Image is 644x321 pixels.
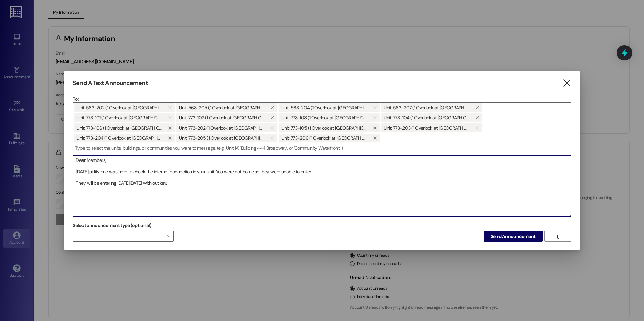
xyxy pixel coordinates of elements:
[179,103,264,112] span: Unit: 563-205 (1 Overlook at Thornton)
[281,123,367,132] span: Unit: 773-105 (1 Overlook at Thornton)
[475,115,479,120] i: 
[76,123,162,132] span: Unit: 773-106 (1 Overlook at Thornton)
[267,134,277,142] button: Unit: 773-205 (1 Overlook at Thornton)
[369,113,380,122] button: Unit: 773-103 (1 Overlook at Thornton)
[270,135,274,141] i: 
[281,103,367,112] span: Unit: 563-204 (1 Overlook at Thornton)
[73,96,571,102] p: To:
[179,113,264,122] span: Unit: 773-102 (1 Overlook at Thornton)
[270,115,274,120] i: 
[562,80,571,87] i: 
[168,135,172,141] i: 
[484,231,543,242] button: Send Announcement
[369,123,380,132] button: Unit: 773-105 (1 Overlook at Thornton)
[373,135,377,141] i: 
[472,123,482,132] button: Unit: 773-203 (1 Overlook at Thornton)
[384,113,469,122] span: Unit: 773-104 (1 Overlook at Thornton)
[472,103,482,112] button: Unit: 563-207 (1 Overlook at Thornton)
[270,105,274,110] i: 
[373,105,377,110] i: 
[165,103,175,112] button: Unit: 563-202 (1 Overlook at Thornton)
[179,134,264,142] span: Unit: 773-205 (1 Overlook at Thornton)
[168,125,172,131] i: 
[76,113,162,122] span: Unit: 773-101 (1 Overlook at Thornton)
[73,155,571,217] textarea: Dear Members, [DATE] utility one was here to check the internet connection in your unit. You were...
[475,105,479,110] i: 
[165,123,175,132] button: Unit: 773-106 (1 Overlook at Thornton)
[267,103,277,112] button: Unit: 563-205 (1 Overlook at Thornton)
[73,155,571,217] div: Dear Members, [DATE] utility one was here to check the internet connection in your unit. You were...
[267,113,277,122] button: Unit: 773-102 (1 Overlook at Thornton)
[472,113,482,122] button: Unit: 773-104 (1 Overlook at Thornton)
[373,125,377,131] i: 
[73,143,571,153] input: Type to select the units, buildings, or communities you want to message. (e.g. 'Unit 1A', 'Buildi...
[168,105,172,110] i: 
[73,220,152,231] label: Select announcement type (optional)
[384,103,469,112] span: Unit: 563-207 (1 Overlook at Thornton)
[491,233,536,240] span: Send Announcement
[165,113,175,122] button: Unit: 773-101 (1 Overlook at Thornton)
[165,134,175,142] button: Unit: 773-204 (1 Overlook at Thornton)
[373,115,377,120] i: 
[475,125,479,131] i: 
[76,103,162,112] span: Unit: 563-202 (1 Overlook at Thornton)
[281,113,367,122] span: Unit: 773-103 (1 Overlook at Thornton)
[73,79,148,87] h3: Send A Text Announcement
[270,125,274,131] i: 
[168,115,172,120] i: 
[281,134,367,142] span: Unit: 773-206 (1 Overlook at Thornton)
[369,103,380,112] button: Unit: 563-204 (1 Overlook at Thornton)
[555,234,560,239] i: 
[384,123,469,132] span: Unit: 773-203 (1 Overlook at Thornton)
[267,123,277,132] button: Unit: 773-202 (1 Overlook at Thornton)
[76,134,162,142] span: Unit: 773-204 (1 Overlook at Thornton)
[369,134,380,142] button: Unit: 773-206 (1 Overlook at Thornton)
[179,123,264,132] span: Unit: 773-202 (1 Overlook at Thornton)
